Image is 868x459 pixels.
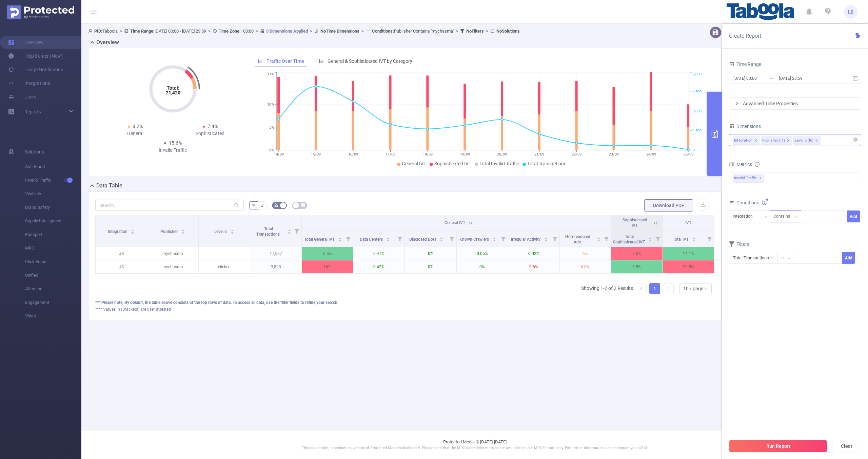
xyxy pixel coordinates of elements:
[733,74,788,83] input: Start date
[208,124,218,129] span: 7.4%
[572,152,581,157] tspan: 22/09
[729,241,749,247] span: Filters
[88,29,520,34] span: Taboola [DATE] 00:00 - [DATE] 23:59 +00:00
[693,148,695,152] tspan: 0
[705,231,714,247] i: Filter menu
[266,29,308,34] u: 3 Dimensions Applied
[693,90,702,94] tspan: 4,500
[181,228,185,231] i: icon: caret-up
[832,440,861,452] button: Clear
[95,200,244,210] input: Search...
[8,90,36,104] a: Users
[25,214,81,228] span: Supply Intelligence
[256,226,281,237] span: Total Transactions
[497,152,507,157] tspan: 20/09
[646,152,656,157] tspan: 24/09
[173,130,248,137] div: Sophisticated
[231,231,234,233] i: icon: caret-down
[147,260,198,273] p: mychasma
[729,440,827,452] button: Run Report
[623,218,647,228] span: Sophisticated IVT
[440,236,443,238] i: icon: caret-up
[301,203,305,207] i: icon: table
[693,109,702,114] tspan: 3,000
[311,152,321,157] tspan: 15/09
[778,74,833,83] input: End date
[359,29,366,34] span: >
[735,102,739,106] i: icon: right
[609,152,618,157] tspan: 23/09
[302,247,353,260] p: 6.5%
[199,260,250,273] p: clicked
[308,29,314,34] span: >
[683,283,703,294] div: 10 / page
[729,124,761,129] span: Dimensions
[258,59,263,63] i: icon: line-chart
[338,236,342,238] i: icon: caret-up
[343,231,353,247] i: Filter menu
[96,182,122,190] h2: Data Table
[353,260,405,273] p: 0.42%
[673,237,690,242] span: Total IVT
[269,125,274,130] tspan: 5%
[328,58,412,64] span: General & Sophisticated IVT by Category
[338,236,342,240] div: Sort
[108,229,129,234] span: Integration
[25,282,81,296] span: Attention
[181,231,185,233] i: icon: caret-down
[230,228,234,233] div: Sort
[759,174,762,182] span: ✕
[135,147,210,154] div: Invalid Traffic
[795,136,813,145] div: Level 6 (l6)
[755,162,759,167] i: icon: info-circle
[24,109,41,114] span: Reports
[754,139,757,143] i: icon: close
[692,239,696,241] i: icon: caret-down
[181,228,185,233] div: Sort
[527,161,566,166] span: Total Transactions
[372,29,394,34] b: Conditions :
[693,72,702,77] tspan: 6,000
[492,236,496,240] div: Sort
[267,102,274,107] tspan: 10%
[663,283,674,294] li: Next Page
[729,61,761,67] span: Time Range
[274,152,283,157] tspan: 14/09
[534,152,544,157] tspan: 21/09
[131,231,135,233] i: icon: caret-down
[165,90,180,95] tspan: 21,420
[274,203,278,207] i: icon: bg-colors
[729,33,761,39] span: Create Report
[773,211,795,222] div: Contains
[729,98,861,109] div: icon: rightAdvanced Time Properties
[639,287,643,291] i: icon: left
[402,161,426,166] span: General IVT
[648,236,652,238] i: icon: caret-up
[648,239,652,241] i: icon: caret-down
[25,173,81,187] span: Invalid Traffic
[395,231,405,247] i: Filter menu
[25,241,81,255] span: MRC
[25,228,81,241] span: Passport
[815,139,818,143] i: icon: close
[498,231,508,247] i: Filter menu
[386,239,390,241] i: icon: caret-down
[653,231,663,247] i: Filter menu
[601,231,611,247] i: Filter menu
[214,229,228,234] span: Level 6
[460,152,470,157] tspan: 19/09
[479,161,519,166] span: Total Invalid Traffic
[288,228,291,231] i: icon: caret-up
[762,200,767,205] i: icon: info-circle
[787,256,791,261] i: icon: down
[292,215,301,247] i: Filter menu
[663,247,714,260] p: 14.1%
[439,236,443,240] div: Sort
[405,247,456,260] p: 0%
[666,287,670,291] i: icon: right
[96,260,147,273] p: JS
[692,236,696,238] i: icon: caret-up
[781,252,788,263] div: ≥
[597,239,600,241] i: icon: caret-down
[133,124,143,129] span: 8.2%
